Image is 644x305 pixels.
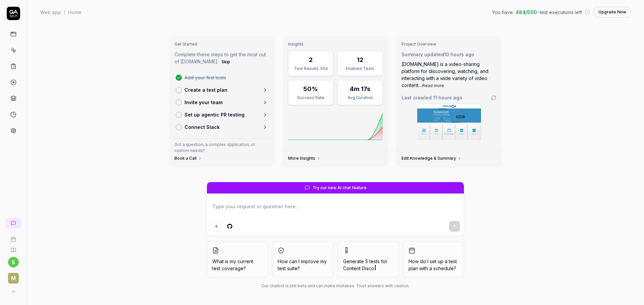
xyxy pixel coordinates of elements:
[350,84,370,93] div: 4m 17s
[212,258,262,272] span: What is my current test coverage?
[303,84,318,93] div: 50%
[3,268,24,285] button: m
[492,9,513,16] span: You have
[401,42,496,47] h3: Project Overview
[207,283,464,289] div: Our chatbot is still beta and can make mistakes. Trust answers with caution.
[40,9,61,15] div: Web app
[540,9,582,16] span: test executions left
[3,242,24,253] a: Documentation
[174,156,202,161] a: Book a Call
[292,66,329,72] div: Test Results 30d
[313,185,367,191] span: Try our new AI chat feature
[342,66,378,72] div: Enabled Tests
[173,108,271,121] a: Set up agentic PR testing
[173,84,271,96] a: Create a test plan
[174,51,269,66] p: Complete these steps to get the most out of [DOMAIN_NAME].
[444,52,474,57] time: 10 hours ago
[401,61,488,88] span: [DOMAIN_NAME] is a video-sharing platform for discovering, watching, and interacting with a wide ...
[343,265,374,271] span: Content Disco
[272,241,333,278] button: How can I improve my test suite?
[309,55,313,64] div: 2
[288,42,383,47] h3: Insights
[417,104,481,140] img: Screenshot
[173,121,271,133] a: Connect Slack
[409,258,459,272] span: How do I set up a test plan with a schedule?
[594,7,631,17] button: Upgrade Now
[184,111,245,118] p: Set up agentic PR testing
[401,156,462,161] a: Edit Knowledge & Summary
[491,95,496,100] a: Go to crawling settings
[184,99,223,106] p: Invite your team
[184,124,220,131] p: Connect Slack
[174,42,269,47] h3: Get Started
[207,241,268,278] button: What is my current test coverage?
[401,52,444,57] span: Summary updated
[288,156,321,161] a: More Insights
[403,241,464,278] button: How do I set up a test plan with a schedule?
[516,9,537,16] span: 484 / 500
[343,258,393,272] span: Generate 5 tests for
[357,55,363,64] div: 12
[278,258,328,272] span: How can I improve my test suite?
[422,83,444,89] button: Read more
[220,58,231,66] button: Skip
[342,95,378,101] div: Avg Duration
[8,257,19,268] button: s
[337,241,399,278] button: Generate 5 tests forContent Disco
[5,218,21,229] a: New conversation
[401,94,462,101] span: Last crawled
[292,95,329,101] div: Success Rate
[64,9,65,15] div: /
[173,96,271,108] a: Invite your team
[3,231,24,242] a: Book a call with us
[8,273,19,284] span: m
[174,142,269,154] p: Got a question, a complex application, or custom needs?
[184,86,227,93] p: Create a test plan
[433,95,462,100] time: 11 hours ago
[68,9,82,15] div: Home
[211,221,222,232] button: Add attachment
